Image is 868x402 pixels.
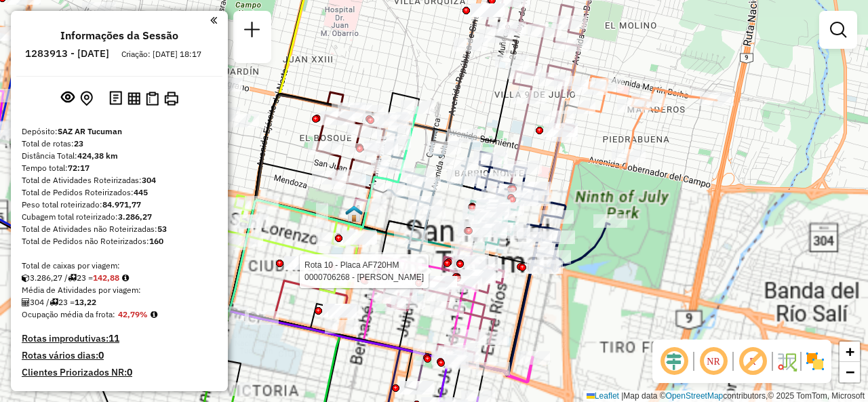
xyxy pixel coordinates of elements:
div: Atividade não roteirizada - ALBERDI SOCIEDAD ANONIMA [544,123,578,137]
button: Logs desbloquear sessão [106,88,125,109]
i: Cubagem total roteirizado [22,274,30,282]
i: Total de rotas [50,298,58,306]
div: Atividade não roteirizada - SAAVEDRA SANDRA MARCELA [328,305,362,319]
a: Exibir filtros [825,16,852,43]
strong: 53 [157,224,167,234]
strong: 142,88 [93,273,119,283]
img: Fluxo de ruas [776,350,797,372]
div: Atividade não roteirizada - MUNDO DE BEBIDA [323,304,357,317]
i: Meta Caixas/viagem: 251,72 Diferença: -108,84 [122,274,129,282]
div: Total de Atividades não Roteirizadas: [22,223,217,235]
div: Atividade não roteirizada - INTER FOODS S.R.L. [343,231,377,245]
div: Atividade não roteirizada - Huafu market [225,114,259,127]
a: Clique aqui para minimizar o painel [210,12,217,28]
div: Depósito: [22,125,217,138]
div: Tempo total: [22,162,217,174]
div: Atividade não roteirizada - LUGUENZE SRL [400,381,434,395]
span: Ocupação média da frota: [22,309,115,319]
h4: Informações da Sessão [60,29,178,42]
strong: 445 [134,187,148,197]
strong: 0 [127,366,132,378]
i: Total de Atividades [22,298,30,306]
a: Leaflet [587,391,619,401]
div: Atividade não roteirizada - JACOBO JOSE ANDRES [325,320,359,334]
div: Atividade não roteirizada - Ferreyra Centurion Victor Marcelo [423,276,457,289]
div: Criação: [DATE] 18:17 [116,48,207,60]
a: Nova sessão e pesquisa [239,16,266,47]
div: Atividade não roteirizada - Bauvick Bebidas S. A. S. [471,3,505,17]
strong: 0 [98,349,104,361]
strong: 84.971,77 [102,199,141,209]
div: Total de Pedidos não Roteirizados: [22,235,217,247]
h4: Rotas improdutivas: [22,333,217,344]
span: Exibir rótulo [736,345,769,378]
button: Visualizar relatório de Roteirização [125,89,143,107]
strong: 23 [74,138,83,148]
div: Atividade não roteirizada - rodrigo [82,2,116,16]
div: Atividade não roteirizada - Valoy Andres [368,273,402,287]
a: OpenStreetMap [666,391,724,401]
button: Imprimir Rotas [161,89,181,108]
div: Cubagem total roteirizado: [22,211,217,223]
span: + [846,343,854,360]
strong: 11 [108,332,119,344]
div: Total de rotas: [22,138,217,150]
button: Exibir sessão original [58,87,77,109]
strong: 3.286,27 [118,212,152,222]
span: | [621,391,623,401]
strong: 160 [149,236,163,246]
img: Exibir/Ocultar setores [804,350,826,372]
button: Visualizar Romaneio [143,89,161,108]
div: Média de Atividades por viagem: [22,284,217,296]
div: Total de Pedidos Roteirizados: [22,186,217,199]
div: Atividade não roteirizada - GIULIANTE DANIEL MARCELO [284,256,318,270]
strong: 42,79% [118,309,148,319]
img: UDC - Tucuman [345,205,363,222]
span: Ocultar NR [697,345,730,378]
a: Zoom out [840,362,860,382]
div: Total de Atividades Roteirizadas: [22,174,217,186]
strong: 304 [142,175,156,185]
div: Atividade não roteirizada - Socfa Sas [215,306,249,320]
div: Map data © contributors,© 2025 TomTom, Microsoft [583,390,868,402]
h4: Rotas vários dias: [22,350,217,361]
div: Atividade não roteirizada - BARRANCO PEDRO NICOLAS [245,311,279,325]
div: Total de caixas por viagem: [22,260,217,272]
a: Zoom in [840,342,860,362]
div: Atividade não roteirizada - Alem 500 [336,268,370,282]
h4: Clientes Priorizados NR: [22,367,217,378]
strong: SAZ AR Tucuman [58,126,122,136]
div: Peso total roteirizado: [22,199,217,211]
strong: 424,38 km [77,150,118,161]
div: Distância Total: [22,150,217,162]
span: − [846,363,854,380]
em: Média calculada utilizando a maior ocupação (%Peso ou %Cubagem) de cada rota da sessão. Rotas cro... [151,310,157,319]
div: 304 / 23 = [22,296,217,308]
i: Total de rotas [68,274,77,282]
div: 3.286,27 / 23 = [22,272,217,284]
button: Centralizar mapa no depósito ou ponto de apoio [77,88,96,109]
strong: 13,22 [75,297,96,307]
strong: 72:17 [68,163,90,173]
div: Atividade não roteirizada - MONETTI RODOLFO SERGIO [391,296,425,309]
span: Ocultar deslocamento [658,345,690,378]
h6: 1283913 - [DATE] [25,47,109,60]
